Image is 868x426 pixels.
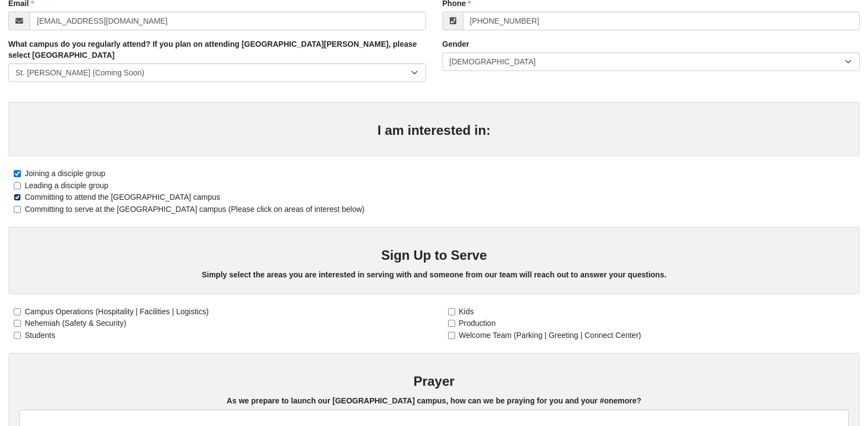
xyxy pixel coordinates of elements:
input: Students [14,332,21,339]
h3: Sign Up to Serve [19,248,849,264]
span: Welcome Team (Parking | Greeting | Connect Center) [459,331,641,340]
span: Production [459,319,496,327]
input: Nehemiah (Safety & Security) [14,320,21,327]
input: Committing to attend the [GEOGRAPHIC_DATA] campus [14,194,21,201]
span: Joining a disciple group [25,169,105,178]
span: Leading a disciple group [25,181,108,190]
span: Students [25,331,55,340]
input: Kids [448,308,455,315]
span: Campus Operations (Hospitality | Facilities | Logistics) [25,307,209,316]
input: Welcome Team (Parking | Greeting | Connect Center) [448,332,455,339]
h3: Prayer [19,374,849,390]
h5: As we prepare to launch our [GEOGRAPHIC_DATA] campus, how can we be praying for you and your #one... [19,396,849,406]
input: Campus Operations (Hospitality | Facilities | Logistics) [14,308,21,315]
label: What campus do you regularly attend? If you plan on attending [GEOGRAPHIC_DATA][PERSON_NAME], ple... [8,39,426,61]
input: Leading a disciple group [14,182,21,189]
span: Committing to serve at the [GEOGRAPHIC_DATA] campus (Please click on areas of interest below) [25,205,364,214]
input: Committing to serve at the [GEOGRAPHIC_DATA] campus (Please click on areas of interest below) [14,206,21,213]
h5: Simply select the areas you are interested in serving with and someone from our team will reach o... [19,270,849,280]
input: Production [448,320,455,327]
span: Kids [459,307,474,316]
span: Committing to attend the [GEOGRAPHIC_DATA] campus [25,193,220,201]
span: Nehemiah (Safety & Security) [25,319,126,327]
input: Joining a disciple group [14,170,21,177]
h3: I am interested in: [19,123,849,139]
label: Gender [443,39,470,50]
